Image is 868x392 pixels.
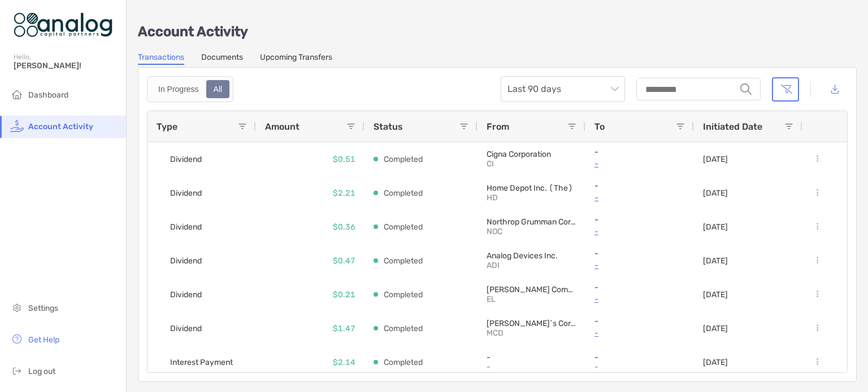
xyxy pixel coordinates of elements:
p: [DATE] [703,155,728,164]
span: Account Activity [28,122,93,131]
span: Dividend [170,319,202,338]
span: To [594,121,605,132]
p: Cigna Corporation [487,149,576,159]
p: CI [487,159,566,169]
p: ADI [487,261,566,270]
span: Dividend [170,218,202,236]
span: [PERSON_NAME]! [14,61,119,71]
a: - [594,224,685,239]
img: activity icon [10,119,24,133]
img: Zoe Logo [14,5,112,45]
p: $0.21 [333,288,355,302]
img: get-help icon [10,332,24,346]
div: All [207,81,229,97]
span: Log out [28,367,55,376]
p: Completed [384,288,423,302]
span: From [487,121,509,132]
img: household icon [10,87,24,101]
p: Analog Devices Inc. [487,251,576,261]
a: Transactions [138,52,184,65]
img: logout icon [10,364,24,377]
span: Dividend [170,184,202,202]
a: Documents [201,52,243,65]
p: Completed [384,321,423,336]
div: segmented control [147,76,233,102]
p: HD [487,193,566,202]
p: NOC [487,227,566,236]
p: - [594,283,685,292]
button: Clear filters [772,77,799,102]
p: Estee Lauder Companies Inc. (The) [487,285,576,294]
p: $0.36 [333,220,355,234]
span: Interest Payment [170,353,233,372]
a: - [594,292,685,306]
p: - [487,353,576,362]
p: [DATE] [703,188,728,198]
span: Dividend [170,285,202,304]
p: MCD [487,328,566,338]
span: Initiated Date [703,121,762,132]
p: - [594,249,685,258]
span: Type [157,121,177,132]
p: $2.21 [333,186,355,200]
p: [DATE] [703,256,728,266]
p: - [594,147,685,157]
a: - [594,258,685,272]
p: [DATE] [703,290,728,299]
p: Northrop Grumman Corporation [487,217,576,227]
p: $1.47 [333,321,355,336]
p: - [594,215,685,224]
p: Completed [384,220,423,234]
p: Completed [384,254,423,268]
p: McDonald`s Corporation [487,319,576,328]
img: settings icon [10,301,24,314]
span: Dashboard [28,90,68,100]
p: $2.14 [333,355,355,369]
p: [DATE] [703,324,728,333]
span: Settings [28,303,58,313]
p: - [487,362,566,372]
p: Completed [384,186,423,200]
a: - [594,157,685,171]
p: EL [487,294,566,304]
span: Dividend [170,150,202,169]
a: Upcoming Transfers [260,52,332,65]
p: - [594,362,674,372]
p: [DATE] [703,358,728,367]
p: $0.47 [333,254,355,268]
span: Dividend [170,252,202,270]
p: - [594,316,685,326]
span: Amount [265,121,300,132]
p: Home Depot Inc. (The) [487,183,576,193]
a: - [594,191,685,205]
p: $0.51 [333,152,355,166]
a: - [594,326,685,340]
img: input icon [740,83,752,95]
div: In Progress [152,81,205,97]
p: Account Activity [138,25,857,39]
p: [DATE] [703,222,728,232]
span: Get Help [28,335,59,345]
p: - [594,353,685,362]
p: - [594,181,685,191]
span: Status [374,121,403,132]
p: Completed [384,152,423,166]
span: Last 90 days [507,77,618,102]
p: Completed [384,355,423,369]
